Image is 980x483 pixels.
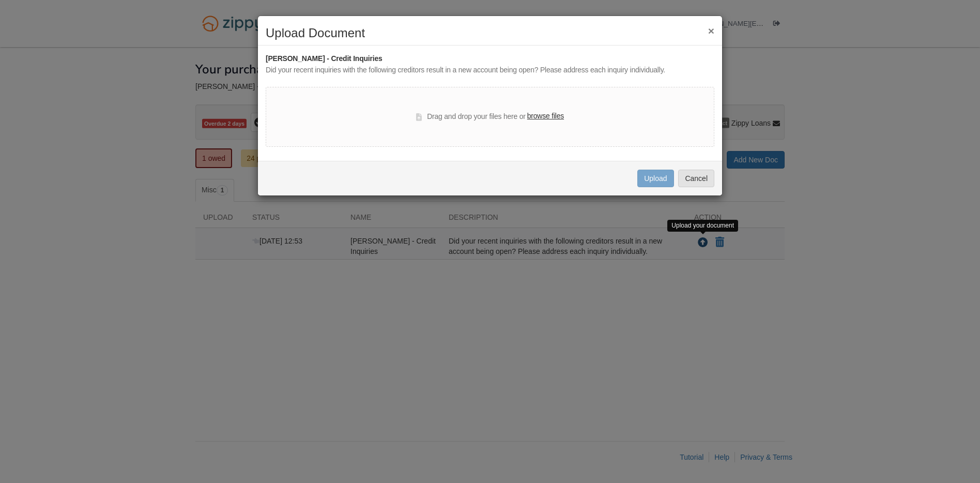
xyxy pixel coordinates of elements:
div: Upload your document [667,220,738,232]
h2: Upload Document [266,26,714,40]
button: × [708,25,714,36]
div: Drag and drop your files here or [416,111,564,123]
button: Cancel [678,170,714,187]
div: [PERSON_NAME] - Credit Inquiries [266,53,714,65]
label: browse files [527,111,564,122]
button: Upload [637,170,673,187]
div: Did your recent inquiries with the following creditors result in a new account being open? Please... [266,65,714,76]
